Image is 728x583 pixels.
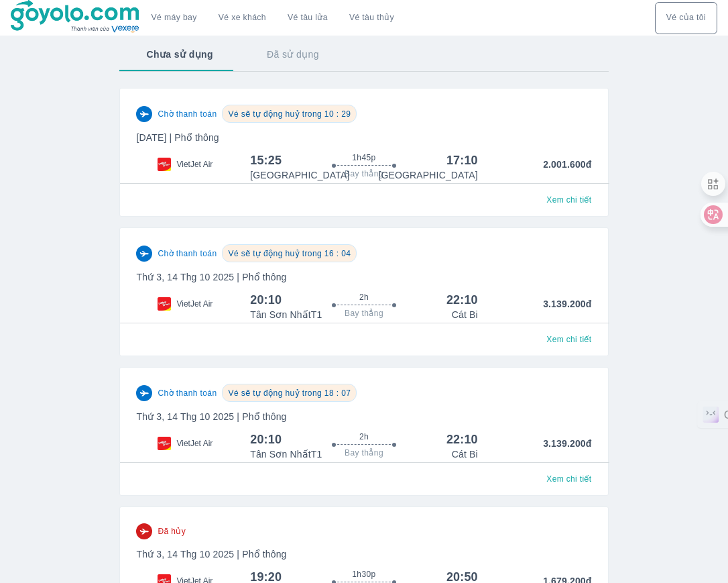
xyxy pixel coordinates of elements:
[541,191,597,209] button: Xem chi tiết
[446,431,478,447] div: 22:10
[158,248,217,259] span: Chờ thanh toán
[452,447,478,461] p: Cát Bi
[478,297,592,321] p: 3.139.200đ
[655,2,717,34] button: Vé của tôi
[359,431,369,442] span: 2h
[546,334,591,345] span: Xem chi tiết
[250,168,349,182] p: [GEOGRAPHIC_DATA]
[250,447,322,461] p: Tân Sơn Nhất T1
[546,195,591,205] span: Xem chi tiết
[136,410,591,423] p: Thứ 3, 14 Thg 10 2025 | Phổ thông
[452,308,478,321] p: Cát Bi
[136,270,591,284] p: Thứ 3, 14 Thg 10 2025 | Phổ thông
[219,13,266,23] a: Vé xe khách
[119,37,608,72] div: basic tabs example
[158,109,217,119] span: Chờ thanh toán
[478,158,592,182] p: 2.001.600đ
[378,168,477,182] p: [GEOGRAPHIC_DATA]
[250,292,282,308] div: 20:10
[136,131,591,144] p: [DATE] | Phổ thông
[250,152,282,168] div: 15:25
[546,474,591,484] span: Xem chi tiết
[158,526,186,537] span: Đã hủy
[176,159,213,170] span: VietJet Air
[136,547,591,561] p: Thứ 3, 14 Thg 10 2025 | Phổ thông
[176,438,213,449] span: VietJet Air
[339,2,405,34] button: Vé tàu thủy
[478,437,592,461] p: 3.139.200đ
[541,330,597,349] button: Xem chi tiết
[446,292,478,308] div: 22:10
[446,152,478,168] div: 17:10
[277,2,339,34] a: Vé tàu lửa
[228,249,351,258] span: Vé sẽ tự động huỷ trong 16 : 04
[158,388,217,399] span: Chờ thanh toán
[359,292,369,303] span: 2h
[119,37,239,72] button: Chưa sử dụng
[541,470,597,488] button: Xem chi tiết
[250,308,322,321] p: Tân Sơn Nhất T1
[176,299,213,309] span: VietJet Air
[352,152,375,163] span: 1h45p
[228,388,351,398] span: Vé sẽ tự động huỷ trong 18 : 07
[228,109,351,119] span: Vé sẽ tự động huỷ trong 10 : 29
[151,13,197,23] a: Vé máy bay
[240,37,346,72] button: Đã sử dụng
[250,431,282,447] div: 20:10
[655,2,717,34] div: choose transportation mode
[352,569,375,580] span: 1h30p
[141,2,405,34] div: choose transportation mode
